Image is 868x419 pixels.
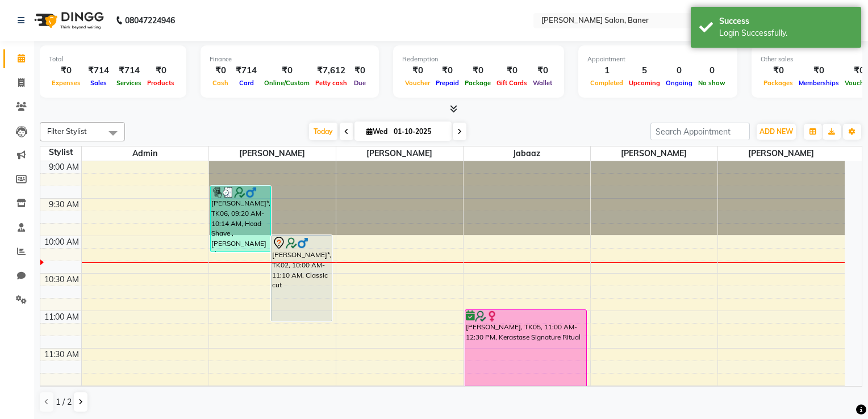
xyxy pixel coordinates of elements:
[719,27,853,39] div: Login Successfully.
[364,127,390,136] span: Wed
[351,79,369,87] span: Due
[210,64,231,77] div: ₹0
[433,79,462,87] span: Prepaid
[47,127,87,136] span: Filter Stylist
[231,64,261,77] div: ₹714
[210,55,370,64] div: Finance
[462,79,494,87] span: Package
[402,55,555,64] div: Redemption
[718,146,845,161] span: [PERSON_NAME]
[336,146,463,161] span: [PERSON_NAME]
[236,79,257,87] span: Card
[29,5,107,36] img: logo
[42,236,81,248] div: 10:00 AM
[56,396,72,408] span: 1 / 2
[719,15,853,27] div: Success
[40,146,81,158] div: Stylist
[87,79,110,87] span: Sales
[125,5,175,36] b: 08047224946
[43,386,81,398] div: 12:00 PM
[211,186,271,252] div: [PERSON_NAME]*, TK06, 09:20 AM-10:14 AM, Head Shave ,[PERSON_NAME] shape
[209,146,336,161] span: [PERSON_NAME]
[42,274,81,286] div: 10:30 AM
[587,64,626,77] div: 1
[402,64,433,77] div: ₹0
[144,64,177,77] div: ₹0
[587,79,626,87] span: Completed
[587,55,728,64] div: Appointment
[530,79,555,87] span: Wallet
[530,64,555,77] div: ₹0
[462,64,494,77] div: ₹0
[144,79,177,87] span: Products
[350,64,370,77] div: ₹0
[312,79,350,87] span: Petty cash
[759,127,793,136] span: ADD NEW
[312,64,350,77] div: ₹7,612
[47,161,81,173] div: 9:00 AM
[591,146,717,161] span: [PERSON_NAME]
[433,64,462,77] div: ₹0
[650,123,750,140] input: Search Appointment
[309,123,337,140] span: Today
[464,146,590,161] span: Jabaaz
[796,64,842,77] div: ₹0
[49,55,177,64] div: Total
[626,64,663,77] div: 5
[494,79,530,87] span: Gift Cards
[49,64,84,77] div: ₹0
[761,64,796,77] div: ₹0
[210,79,231,87] span: Cash
[402,79,433,87] span: Voucher
[761,79,796,87] span: Packages
[695,79,728,87] span: No show
[49,79,84,87] span: Expenses
[272,236,332,321] div: [PERSON_NAME]*, TK02, 10:00 AM-11:10 AM, Classic cut
[663,64,695,77] div: 0
[663,79,695,87] span: Ongoing
[42,311,81,323] div: 11:00 AM
[114,79,144,87] span: Services
[494,64,530,77] div: ₹0
[796,79,842,87] span: Memberships
[42,349,81,361] div: 11:30 AM
[114,64,144,77] div: ₹714
[47,199,81,211] div: 9:30 AM
[261,79,312,87] span: Online/Custom
[82,146,208,161] span: Admin
[84,64,114,77] div: ₹714
[757,124,796,140] button: ADD NEW
[261,64,312,77] div: ₹0
[626,79,663,87] span: Upcoming
[695,64,728,77] div: 0
[390,123,447,140] input: 2025-10-01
